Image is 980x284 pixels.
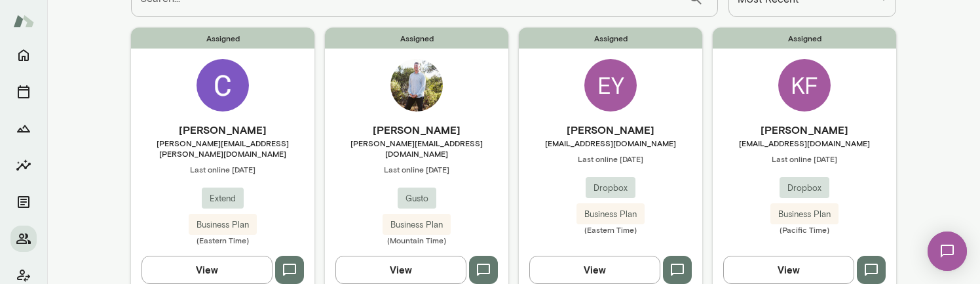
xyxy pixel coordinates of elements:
[713,122,896,138] h6: [PERSON_NAME]
[325,138,508,159] span: [PERSON_NAME][EMAIL_ADDRESS][DOMAIN_NAME]
[398,192,436,205] span: Gusto
[10,152,37,178] button: Insights
[780,182,829,195] span: Dropbox
[141,256,273,283] button: View
[723,256,854,283] button: View
[713,138,896,148] span: [EMAIL_ADDRESS][DOMAIN_NAME]
[584,59,637,112] div: EY
[325,235,508,245] span: (Mountain Time)
[713,224,896,235] span: (Pacific Time)
[131,235,314,245] span: (Eastern Time)
[576,208,645,221] span: Business Plan
[131,122,314,138] h6: [PERSON_NAME]
[131,138,314,159] span: [PERSON_NAME][EMAIL_ADDRESS][PERSON_NAME][DOMAIN_NAME]
[13,9,34,33] img: Mento
[10,79,37,105] button: Sessions
[383,218,451,232] span: Business Plan
[202,192,244,205] span: Extend
[131,28,314,49] span: Assigned
[325,28,508,49] span: Assigned
[519,122,702,138] h6: [PERSON_NAME]
[519,28,702,49] span: Assigned
[519,153,702,164] span: Last online [DATE]
[519,138,702,148] span: [EMAIL_ADDRESS][DOMAIN_NAME]
[778,59,831,112] div: KF
[586,182,635,195] span: Dropbox
[131,164,314,174] span: Last online [DATE]
[713,153,896,164] span: Last online [DATE]
[197,59,249,112] img: Charlie Mei
[10,226,37,252] button: Members
[713,28,896,49] span: Assigned
[519,224,702,235] span: (Eastern Time)
[325,164,508,174] span: Last online [DATE]
[529,256,660,283] button: View
[189,218,257,232] span: Business Plan
[390,59,443,112] img: Trevor Snow
[10,115,37,142] button: Growth Plan
[335,256,466,283] button: View
[10,189,37,215] button: Documents
[10,42,37,68] button: Home
[325,122,508,138] h6: [PERSON_NAME]
[770,208,839,221] span: Business Plan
